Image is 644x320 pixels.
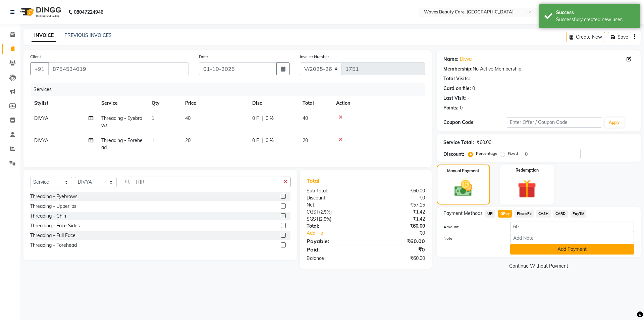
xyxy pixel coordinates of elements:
[443,119,507,126] div: Coupon Code
[366,223,430,230] div: ₹60.00
[30,54,41,60] label: Client
[302,230,376,237] a: Add Tip
[472,85,475,92] div: 0
[366,216,430,223] div: ₹1.42
[485,210,496,218] span: UPI
[556,9,635,16] div: Success
[302,237,366,245] div: Payable:
[366,237,430,245] div: ₹60.00
[438,235,505,241] label: Note:
[152,137,154,143] span: 1
[443,104,459,111] div: Points:
[507,117,602,128] input: Enter Offer / Coupon Code
[366,201,430,209] div: ₹57.15
[608,32,631,42] button: Save
[443,65,473,73] div: Membership:
[443,56,459,63] div: Name:
[567,32,605,42] button: Create New
[443,85,471,92] div: Card on file:
[366,255,430,262] div: ₹60.00
[307,209,319,215] span: CGST
[34,115,48,121] span: DIVYA
[460,104,463,111] div: 0
[303,115,308,121] span: 40
[74,3,103,21] b: 08047224946
[443,75,470,82] div: Total Visits:
[30,222,80,229] div: Threading - Face Sides
[30,96,97,111] th: Stylist
[185,137,191,143] span: 20
[449,178,478,198] img: _cash.svg
[122,177,281,187] input: Search or Scan
[30,62,49,75] button: +91
[510,222,634,232] input: Amount
[476,150,497,156] label: Percentage
[302,223,366,230] div: Total:
[510,233,634,243] input: Add Note
[252,115,259,122] span: 0 F
[302,216,366,223] div: ( )
[307,177,322,184] span: Total
[299,96,332,111] th: Total
[366,187,430,194] div: ₹60.00
[262,115,263,122] span: |
[498,210,512,218] span: GPay
[320,216,330,222] span: 2.5%
[366,194,430,201] div: ₹0
[443,65,634,73] div: No Active Membership
[443,95,466,102] div: Last Visit:
[32,30,56,42] a: INVOICE
[302,245,366,254] div: Paid:
[48,62,189,75] input: Search by Name/Mobile/Email/Code
[443,210,483,217] span: Payment Methods
[508,150,518,156] label: Fixed
[320,209,330,215] span: 2.5%
[366,209,430,216] div: ₹1.42
[34,137,48,143] span: DIVYA
[181,96,248,111] th: Price
[302,255,366,262] div: Balance :
[30,232,75,239] div: Threading - Full Face
[30,213,66,220] div: Threading - Chin
[30,203,76,210] div: Threading - Upperlips
[30,242,77,249] div: Threading - Forehead
[302,187,366,194] div: Sub Total:
[512,177,542,200] img: _gift.svg
[460,56,472,63] a: Divya
[97,96,148,111] th: Service
[101,137,143,150] span: Threading - Forehead
[556,16,635,23] div: Successfully created new user.
[443,139,474,146] div: Service Total:
[302,201,366,209] div: Net:
[17,3,63,21] img: logo
[185,115,191,121] span: 40
[553,210,568,218] span: CARD
[266,137,274,144] span: 0 %
[477,139,491,146] div: ₹60.00
[467,95,469,102] div: -
[376,230,430,237] div: ₹0
[307,216,319,222] span: SGST
[605,118,624,128] button: Apply
[266,115,274,122] span: 0 %
[536,210,551,218] span: CASH
[248,96,299,111] th: Disc
[148,96,181,111] th: Qty
[302,194,366,201] div: Discount:
[510,244,634,255] button: Add Payment
[438,224,505,230] label: Amount:
[199,54,208,60] label: Date
[366,245,430,254] div: ₹0
[300,54,329,60] label: Invoice Number
[302,209,366,216] div: ( )
[516,167,539,173] label: Redemption
[101,115,142,128] span: Threading - Eyebrows
[438,263,639,270] a: Continue Without Payment
[30,193,77,200] div: Threading - Eyebrows
[31,83,430,96] div: Services
[332,96,425,111] th: Action
[447,168,479,174] label: Manual Payment
[152,115,154,121] span: 1
[64,32,112,38] a: PREVIOUS INVOICES
[303,137,308,143] span: 20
